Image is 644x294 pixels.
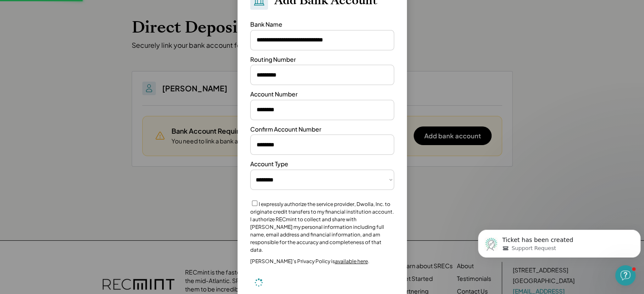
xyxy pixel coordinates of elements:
[250,160,288,168] div: Account Type
[250,20,282,29] div: Bank Name
[615,265,636,286] iframe: Intercom live chat
[475,212,644,271] iframe: Intercom notifications message
[335,258,368,264] a: available here
[250,125,321,134] div: Confirm Account Number
[250,201,394,253] label: I expressly authorize the service provider, Dwolla, Inc. to originate credit transfers to my fina...
[250,55,296,64] div: Routing Number
[250,258,369,265] div: [PERSON_NAME]’s Privacy Policy is .
[250,90,298,99] div: Account Number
